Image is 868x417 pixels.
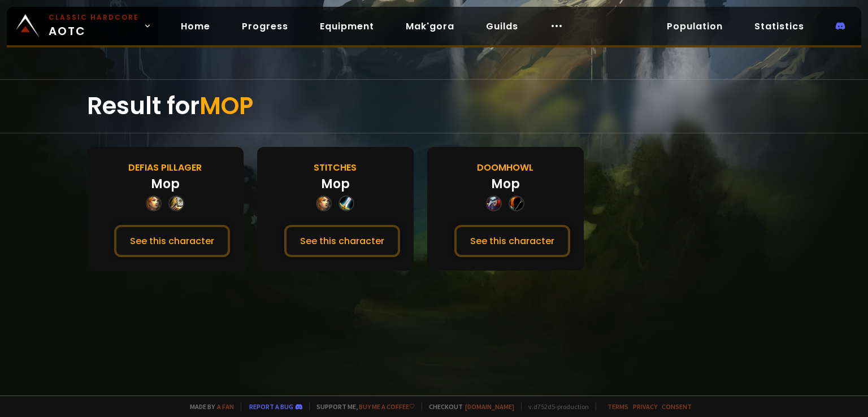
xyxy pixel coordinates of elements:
[662,402,692,411] a: Consent
[7,7,158,45] a: Classic HardcoreAOTC
[49,12,139,23] small: Classic Hardcore
[233,15,297,38] a: Progress
[284,225,400,257] button: See this character
[199,89,253,123] span: MOP
[477,160,533,175] div: Doomhowl
[454,225,570,257] button: See this character
[128,160,202,175] div: Defias Pillager
[172,15,219,38] a: Home
[521,402,589,411] span: v. d752d5 - production
[151,175,180,193] div: Mop
[249,402,293,411] a: Report a bug
[658,15,732,38] a: Population
[183,402,234,411] span: Made by
[607,402,628,411] a: Terms
[633,402,657,411] a: Privacy
[217,402,234,411] a: a fan
[314,160,357,175] div: Stitches
[745,15,813,38] a: Statistics
[114,225,230,257] button: See this character
[311,15,383,38] a: Equipment
[321,175,350,193] div: Mop
[465,402,514,411] a: [DOMAIN_NAME]
[397,15,463,38] a: Mak'gora
[359,402,415,411] a: Buy me a coffee
[49,12,139,40] span: AOTC
[87,80,782,133] div: Result for
[477,15,527,38] a: Guilds
[309,402,415,411] span: Support me,
[422,402,514,411] span: Checkout
[491,175,520,193] div: Mop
